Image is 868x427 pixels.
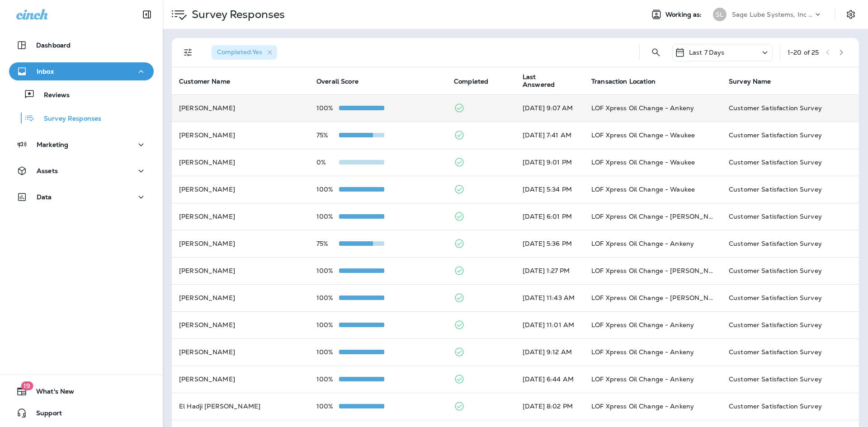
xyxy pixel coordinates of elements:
td: Customer Satisfaction Survey [722,257,859,284]
p: 0% [316,159,339,166]
td: [DATE] 5:34 PM [515,176,584,203]
td: LOF Xpress Oil Change - Ankeny [584,94,722,122]
td: LOF Xpress Oil Change - Ankeny [584,338,722,366]
td: [DATE] 9:01 PM [515,149,584,176]
td: [DATE] 6:01 PM [515,203,584,230]
p: 100% [316,321,339,328]
span: Completed : Yes [217,48,262,56]
p: Last 7 Days [689,49,725,56]
p: 100% [316,213,339,220]
td: [PERSON_NAME] [172,366,309,393]
td: LOF Xpress Oil Change - Ankeny [584,311,722,338]
button: Marketing [9,136,154,154]
td: [PERSON_NAME] [172,122,309,149]
p: Dashboard [36,42,71,49]
td: Customer Satisfaction Survey [722,284,859,311]
p: Survey Responses [188,8,285,21]
span: Overall Score [316,77,370,85]
p: Reviews [35,91,70,100]
td: LOF Xpress Oil Change - Waukee [584,122,722,149]
p: Assets [37,167,58,174]
td: El Hadji [PERSON_NAME] [172,393,309,420]
td: [PERSON_NAME] [172,311,309,338]
p: 75% [316,131,339,139]
span: Support [27,409,62,420]
td: Customer Satisfaction Survey [722,149,859,176]
td: LOF Xpress Oil Change - Waukee [584,149,722,176]
span: Completed [454,77,500,85]
td: Customer Satisfaction Survey [722,338,859,366]
div: SL [713,8,726,21]
span: What's New [27,388,74,399]
span: Last Answered [523,73,569,89]
td: [DATE] 9:12 AM [515,338,584,366]
div: 1 - 20 of 25 [788,49,819,56]
span: Survey Name [729,77,783,85]
td: Customer Satisfaction Survey [722,230,859,257]
p: Data [37,193,52,201]
span: Transaction Location [591,78,656,85]
td: [DATE] 11:01 AM [515,311,584,338]
td: Customer Satisfaction Survey [722,393,859,420]
button: Filters [179,43,197,61]
span: Completed [454,78,488,85]
button: Dashboard [9,36,154,54]
button: Search Survey Responses [647,43,665,61]
p: 100% [316,348,339,356]
td: LOF Xpress Oil Change - [PERSON_NAME] [584,284,722,311]
span: Overall Score [316,78,359,85]
p: Sage Lube Systems, Inc dba LOF Xpress Oil Change [732,11,813,18]
td: [DATE] 8:02 PM [515,393,584,420]
button: Collapse Sidebar [134,5,160,23]
p: 100% [316,267,339,274]
td: LOF Xpress Oil Change - [PERSON_NAME] [584,257,722,284]
td: LOF Xpress Oil Change - Waukee [584,176,722,203]
td: [PERSON_NAME] [172,230,309,257]
td: Customer Satisfaction Survey [722,366,859,393]
td: [PERSON_NAME] [172,338,309,366]
td: Customer Satisfaction Survey [722,122,859,149]
button: Settings [843,6,859,23]
button: 19What's New [9,382,154,400]
td: [DATE] 11:43 AM [515,284,584,311]
button: Inbox [9,62,154,80]
td: [DATE] 7:41 AM [515,122,584,149]
span: Working as: [665,11,704,19]
p: 100% [316,104,339,112]
button: Assets [9,162,154,180]
button: Reviews [9,85,154,104]
span: Last Answered [523,73,580,89]
td: Customer Satisfaction Survey [722,311,859,338]
td: LOF Xpress Oil Change - Ankeny [584,366,722,393]
p: Marketing [37,141,68,148]
span: Transaction Location [591,77,667,85]
td: Customer Satisfaction Survey [722,176,859,203]
p: 100% [316,186,339,193]
td: [DATE] 5:36 PM [515,230,584,257]
button: Survey Responses [9,108,154,127]
td: [PERSON_NAME] [172,284,309,311]
button: Data [9,188,154,206]
td: [PERSON_NAME] [172,149,309,176]
div: Completed:Yes [212,45,277,60]
p: 100% [316,375,339,383]
span: Customer Name [179,78,230,85]
span: 19 [21,381,33,390]
td: [DATE] 1:27 PM [515,257,584,284]
p: 75% [316,240,339,247]
p: Inbox [37,68,54,75]
span: Customer Name [179,77,242,85]
td: LOF Xpress Oil Change - Ankeny [584,230,722,257]
p: Survey Responses [35,115,101,123]
td: LOF Xpress Oil Change - Ankeny [584,393,722,420]
td: [DATE] 9:07 AM [515,94,584,122]
td: [DATE] 6:44 AM [515,366,584,393]
td: [PERSON_NAME] [172,203,309,230]
td: Customer Satisfaction Survey [722,203,859,230]
td: [PERSON_NAME] [172,94,309,122]
td: [PERSON_NAME] [172,176,309,203]
button: Support [9,404,154,422]
p: 100% [316,403,339,410]
p: 100% [316,294,339,301]
td: LOF Xpress Oil Change - [PERSON_NAME] [584,203,722,230]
